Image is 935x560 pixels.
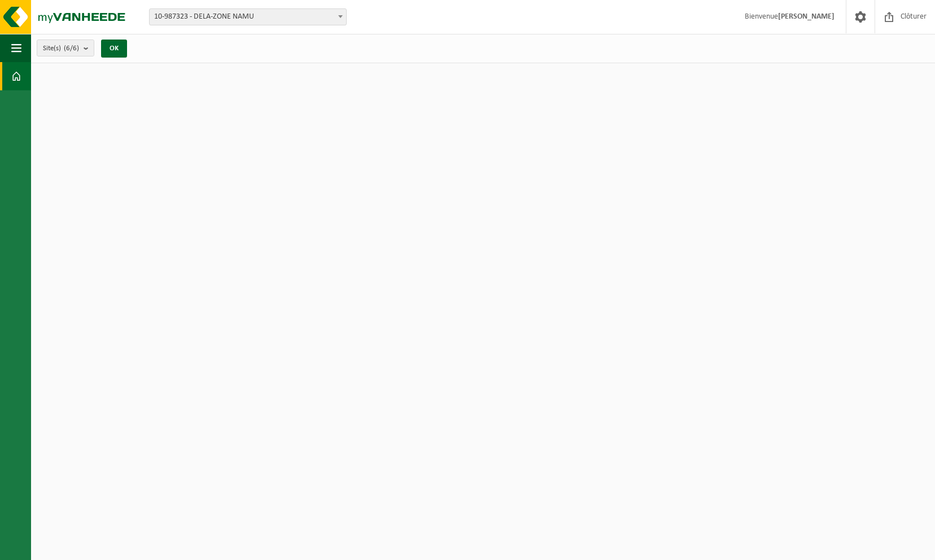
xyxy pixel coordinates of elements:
button: OK [101,40,127,58]
span: 10-987323 - DELA-ZONE NAMU [150,9,346,25]
span: 10-987323 - DELA-ZONE NAMU [149,8,347,25]
span: Site(s) [43,40,79,57]
strong: [PERSON_NAME] [778,12,834,21]
button: Site(s)(6/6) [37,40,94,56]
count: (6/6) [64,45,79,52]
